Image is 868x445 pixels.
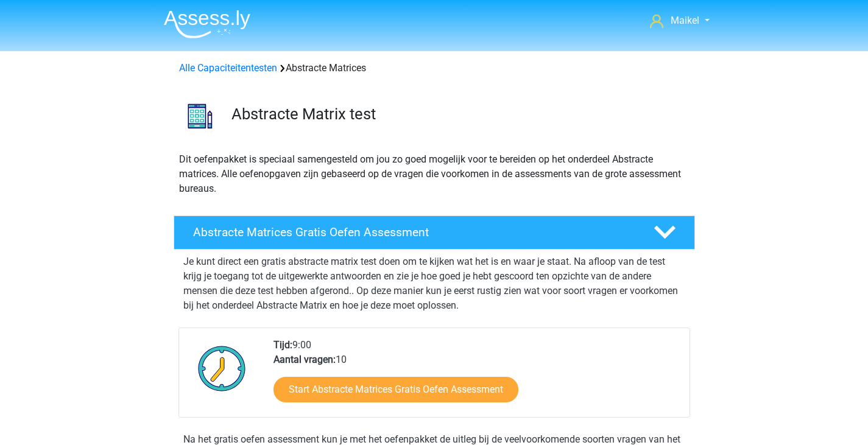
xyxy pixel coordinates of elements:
[191,338,253,399] img: Klok
[164,10,250,38] img: Assessly
[264,338,689,417] div: 9:00 10
[273,354,336,365] b: Aantal vragen:
[179,62,277,74] a: Alle Capaciteitentesten
[273,339,292,351] b: Tijd:
[645,13,714,28] a: Maikel
[183,254,685,313] p: Je kunt direct een gratis abstracte matrix test doen om te kijken wat het is en waar je staat. Na...
[671,15,699,26] span: Maikel
[174,61,694,75] div: Abstracte Matrices
[174,90,226,142] img: abstracte matrices
[193,225,634,239] h4: Abstracte Matrices Gratis Oefen Assessment
[179,152,690,196] p: Dit oefenpakket is speciaal samengesteld om jou zo goed mogelijk voor te bereiden op het onderdee...
[273,377,518,402] a: Start Abstracte Matrices Gratis Oefen Assessment
[169,215,700,250] a: Abstracte Matrices Gratis Oefen Assessment
[231,105,685,124] h3: Abstracte Matrix test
